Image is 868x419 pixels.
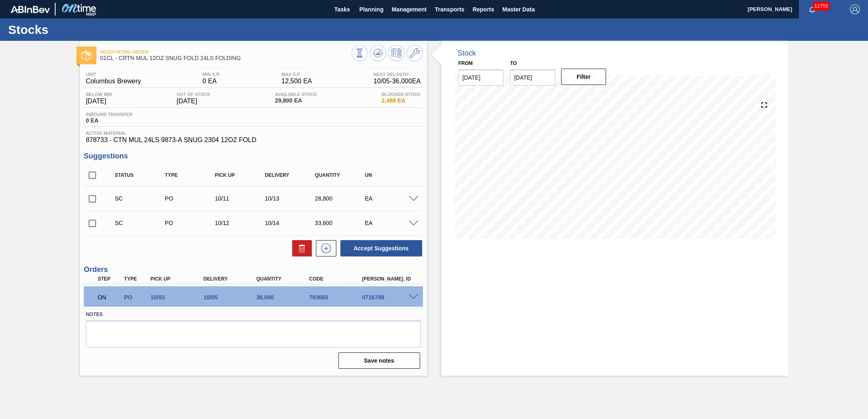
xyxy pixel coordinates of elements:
[360,276,420,282] div: [PERSON_NAME]. ID
[201,294,261,301] div: 10/05/2025
[307,294,367,301] div: 793660
[81,50,92,60] img: Ícone
[177,98,210,105] span: [DATE]
[282,72,312,77] span: MAX S.P.
[313,220,369,226] div: 33,600
[84,152,423,160] h3: Suggestions
[213,195,269,202] div: 10/11/2025
[338,352,420,369] button: Save notes
[113,172,169,178] div: Status
[11,6,50,13] img: TNhmsLtSVTkK8tSr43FrP2fwEKptu5GPRR3wAAAABJRU5ErkJggg==
[86,92,112,97] span: Below Min
[374,72,421,77] span: Next Delivery
[113,195,169,202] div: Suggestion Created
[359,4,383,14] span: Planning
[351,45,368,61] button: Stocks Overview
[96,276,123,282] div: Step
[510,60,517,66] label: to
[435,4,464,14] span: Transports
[203,72,220,77] span: MIN S.P.
[263,172,319,178] div: Delivery
[307,276,367,282] div: Code
[312,240,336,256] div: New suggestion
[148,294,208,301] div: 10/03/2025
[213,220,269,226] div: 10/12/2025
[8,25,153,34] h1: Stocks
[370,45,386,61] button: Update Chart
[472,4,494,14] span: Reports
[363,195,419,202] div: EA
[122,294,150,301] div: Purchase order
[313,172,369,178] div: Quantity
[502,4,535,14] span: Master Data
[96,288,123,306] div: Negotiating Order
[382,98,421,104] span: 2,488 EA
[86,118,132,124] span: 0 EA
[850,4,860,14] img: Logout
[282,78,312,85] span: 12,500 EA
[263,195,319,202] div: 10/13/2025
[363,220,419,226] div: EA
[254,294,314,301] div: 36,000
[100,55,351,61] span: 01CL - CRTN MUL 12OZ SNUG FOLD 24LS FOLDING
[203,78,220,85] span: 0 EA
[263,220,319,226] div: 10/14/2025
[201,276,261,282] div: Delivery
[100,49,351,54] span: Negotiating Order
[363,172,419,178] div: UN
[458,49,476,58] div: Stock
[391,4,427,14] span: Management
[86,309,421,321] label: Notes
[86,72,141,77] span: Unit
[561,69,606,85] button: Filter
[86,112,132,117] span: Inbound Transfer
[799,4,825,15] button: Notifications
[813,2,830,11] span: 11755
[98,294,121,301] p: ON
[336,239,423,257] div: Accept Suggestions
[163,220,219,226] div: Purchase order
[122,276,150,282] div: Type
[86,131,421,136] span: Active Material
[333,4,351,14] span: Tasks
[288,240,312,256] div: Delete Suggestions
[163,172,219,178] div: Type
[86,98,112,105] span: [DATE]
[459,60,473,66] label: From
[254,276,314,282] div: Quantity
[275,92,317,97] span: Available Stock
[407,45,423,61] button: Go to Master Data / General
[86,78,141,85] span: Columbus Brewery
[388,45,405,61] button: Schedule Inventory
[313,195,369,202] div: 28,800
[374,78,421,85] span: 10/05 - 36,000 EA
[163,195,219,202] div: Purchase order
[340,240,422,256] button: Accept Suggestions
[275,98,317,104] span: 29,800 EA
[113,220,169,226] div: Suggestion Created
[86,136,421,144] span: 878733 - CTN MUL 24LS 9873-A SNUG 2304 12OZ FOLD
[382,92,421,97] span: Blocked Stock
[84,265,423,274] h3: Orders
[148,276,208,282] div: Pick up
[177,92,210,97] span: Out Of Stock
[213,172,269,178] div: Pick up
[510,69,555,86] input: mm/dd/yyyy
[360,294,420,301] div: 0716789
[459,69,504,86] input: mm/dd/yyyy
